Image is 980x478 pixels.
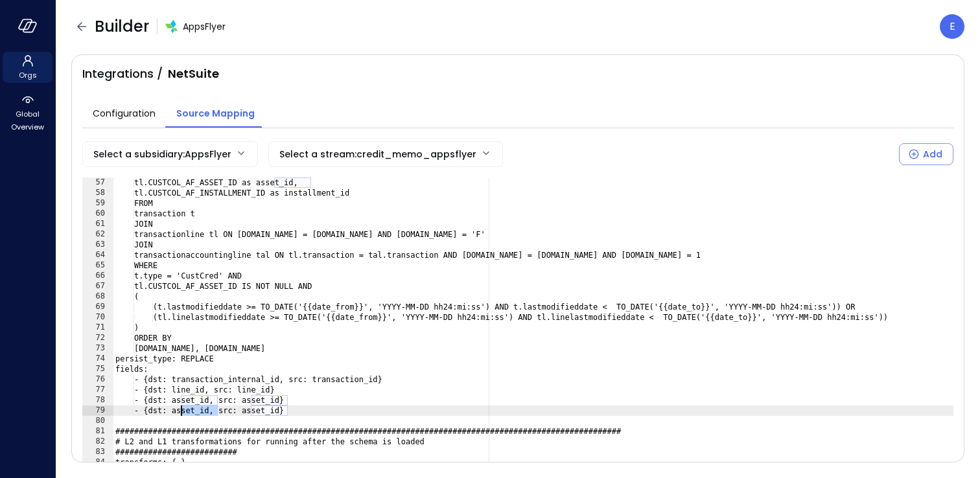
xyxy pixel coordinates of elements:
[19,69,37,82] span: Orgs
[165,20,178,33] img: zbmm8o9awxf8yv3ehdzf
[82,405,113,416] div: 79
[82,385,113,395] div: 77
[3,91,52,135] div: Global Overview
[82,312,113,323] div: 70
[82,437,113,447] div: 82
[93,142,231,166] div: Select a subsidiary : AppsFlyer
[82,374,113,385] div: 76
[82,343,113,354] div: 73
[82,250,113,260] div: 64
[82,219,113,229] div: 61
[82,416,113,426] div: 80
[82,426,113,437] div: 81
[3,52,52,83] div: Orgs
[279,142,476,166] div: Select a stream : credit_memo_appsflyer
[93,106,156,120] span: Configuration
[82,188,113,198] div: 58
[82,198,113,209] div: 59
[82,395,113,405] div: 78
[82,457,113,468] div: 84
[82,281,113,291] div: 67
[82,260,113,271] div: 65
[899,143,953,165] button: Add
[168,65,219,82] span: NetSuite
[8,108,47,133] span: Global Overview
[82,302,113,312] div: 69
[82,177,113,188] div: 57
[82,291,113,302] div: 68
[95,16,149,37] span: Builder
[82,209,113,219] div: 60
[82,229,113,240] div: 62
[82,364,113,374] div: 75
[940,14,964,39] div: Eleanor Yehudai
[899,141,953,167] div: Select a Subsidiary to add a new Stream
[950,19,955,34] p: E
[183,19,226,34] span: AppsFlyer
[82,271,113,281] div: 66
[176,106,255,120] span: Source Mapping
[82,354,113,364] div: 74
[82,333,113,343] div: 72
[82,447,113,457] div: 83
[82,65,163,82] span: Integrations /
[82,240,113,250] div: 63
[923,146,942,163] div: Add
[82,323,113,333] div: 71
